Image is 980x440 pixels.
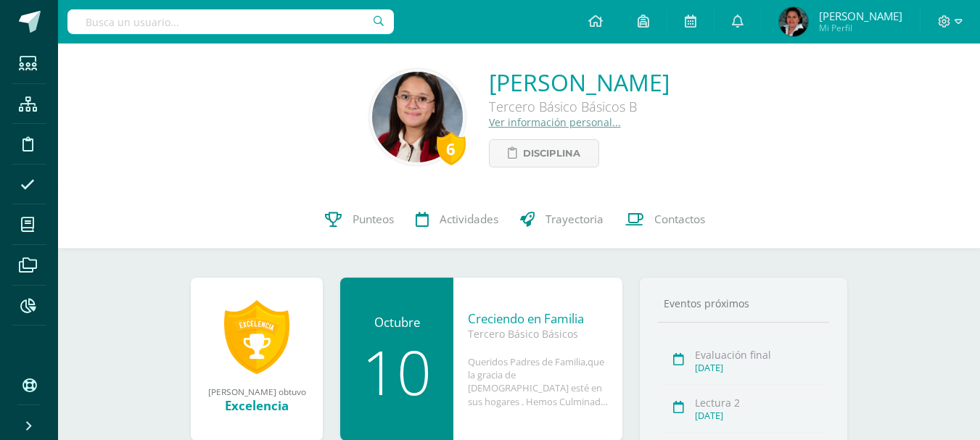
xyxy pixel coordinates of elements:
[509,191,614,249] a: Trayectoria
[405,191,509,249] a: Actividades
[468,310,608,327] div: Creciendo en Familia
[695,362,825,374] div: [DATE]
[819,22,902,34] span: Mi Perfil
[489,98,670,115] div: Tercero Básico Básicos B
[440,212,498,227] span: Actividades
[489,67,670,98] a: [PERSON_NAME]
[489,115,621,129] a: Ver información personal...
[353,212,394,227] span: Punteos
[205,397,308,414] div: Excelencia
[695,410,825,422] div: [DATE]
[355,314,439,331] div: Octubre
[695,348,825,362] div: Evaluación final
[372,72,463,162] img: 17a89bcbb5a8db3558e7a510c4ffedaf.png
[355,341,439,402] div: 10
[468,355,608,408] div: Queridos Padres de Familia,que la gracia de [DEMOGRAPHIC_DATA] esté en sus hogares . Hemos Culmin...
[654,212,705,227] span: Contactos
[67,9,394,34] input: Busca un usuario...
[614,191,716,249] a: Contactos
[545,212,604,227] span: Trayectoria
[658,296,829,310] div: Eventos próximos
[437,132,466,165] div: 6
[819,9,902,23] span: [PERSON_NAME]
[205,386,308,397] div: [PERSON_NAME] obtuvo
[695,396,825,410] div: Lectura 2
[489,139,599,167] a: Disciplina
[314,191,405,249] a: Punteos
[523,140,580,167] span: Disciplina
[468,327,608,341] div: Tercero Básico Básicos
[779,7,808,36] img: c5e15b6d1c97cfcc5e091a47d8fce03b.png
